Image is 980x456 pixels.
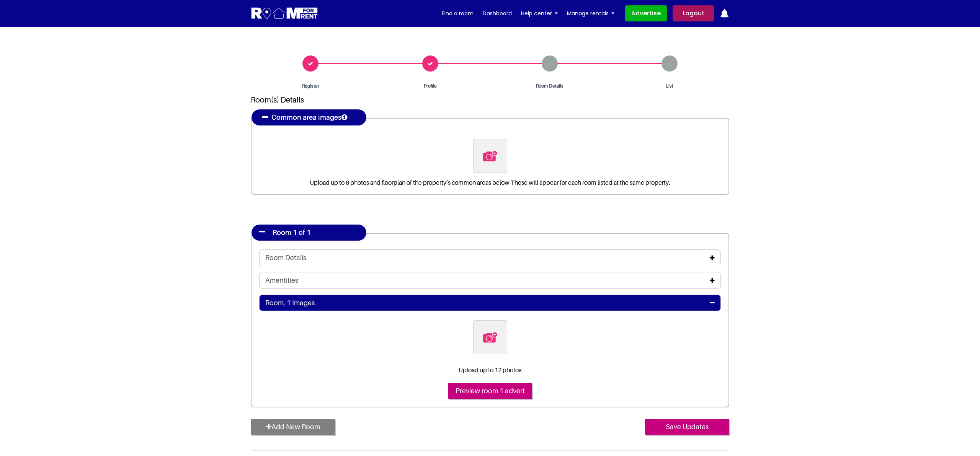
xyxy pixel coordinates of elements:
span: Profile [407,83,453,90]
h4: Amentities [265,276,298,285]
h4: Common area images [271,109,347,125]
input: Save Updates [645,419,729,435]
img: delete icon [482,148,498,164]
button: Add New Room [251,419,335,435]
p: Upload up to 12 photos [259,366,721,374]
h4: Room, 1 Images [265,299,315,307]
img: Logo for Room for Rent, featuring a welcoming design with a house icon and modern typography [251,7,318,21]
a: Find a room [442,8,474,19]
img: upload icon [482,329,498,345]
p: Upload up to 6 photos and floorplan of the property’s common areas below These will appear for ea... [259,179,721,186]
a: Logout [673,5,714,21]
a: Advertise [625,5,667,21]
a: Register [251,55,371,90]
h2: Room(s) Details [251,95,729,118]
a: Room Details [490,55,610,90]
span: Register [287,83,333,90]
span: List [647,83,693,90]
a: Dashboard [483,8,512,19]
a: Profile [371,55,490,90]
input: Preview room 1 advert [448,383,532,399]
h4: Room Details [265,254,306,262]
a: Help center [521,8,558,19]
span: Room Details [527,83,573,90]
img: ic-notification [720,9,729,18]
h4: Room 1 of 1 [267,225,340,241]
a: Manage rentals [567,8,614,19]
